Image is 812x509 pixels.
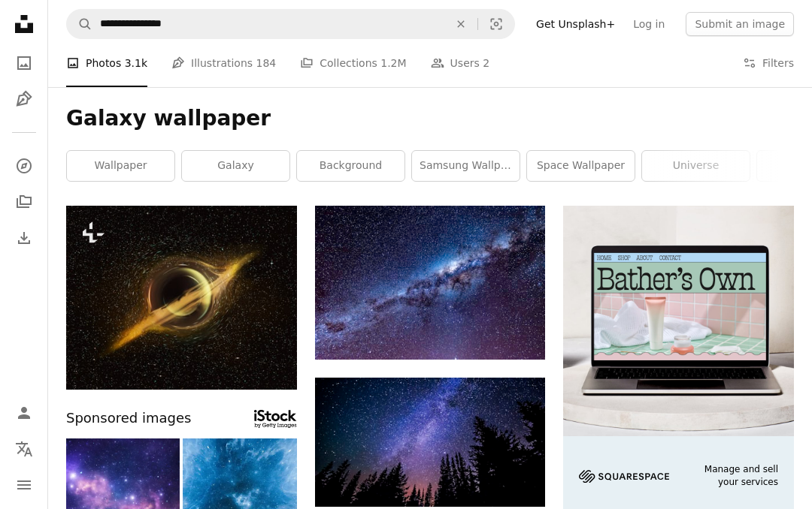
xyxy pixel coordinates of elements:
a: background [297,151,404,181]
a: Get Unsplash+ [527,12,624,36]
a: worm's eye view of trees during night time [315,435,546,448]
a: Explore [9,151,39,181]
img: file-1707883121023-8e3502977149image [563,206,794,436]
span: 2 [483,55,489,71]
a: Collections 1.2M [300,39,406,87]
button: Clear [444,10,477,38]
a: Log in / Sign up [9,398,39,428]
img: worm's eye view of trees during night time [315,378,546,507]
a: Download History [9,223,39,253]
a: Illustrations [9,84,39,114]
span: 184 [256,55,277,71]
button: Visual search [478,10,514,38]
button: Submit an image [686,12,794,36]
h1: Galaxy wallpaper [66,105,794,132]
a: universe [642,151,750,181]
button: Search Unsplash [67,10,92,38]
a: Users 2 [431,39,490,87]
form: Find visuals sitewide [66,9,515,39]
a: Log in [624,12,674,36]
span: Manage and sell your services [687,463,778,489]
img: file-1705255347840-230a6ab5bca9image [579,470,669,483]
img: An image of a black hole in the sky [66,206,297,390]
a: wallpaper [67,151,174,181]
a: Milky Way Galaxy wallpaper [315,276,546,289]
img: Milky Way Galaxy wallpaper [315,206,546,360]
span: 1.2M [380,55,406,71]
a: galaxy [182,151,289,181]
a: space wallpaper [527,151,635,181]
button: Menu [9,470,39,500]
button: Language [9,434,39,464]
span: Sponsored images [66,408,191,429]
a: Illustrations 184 [171,39,276,87]
a: An image of a black hole in the sky [66,291,297,304]
a: Collections [9,187,39,217]
a: samsung wallpaper [412,151,520,181]
a: Photos [9,48,39,78]
button: Filters [743,39,794,87]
